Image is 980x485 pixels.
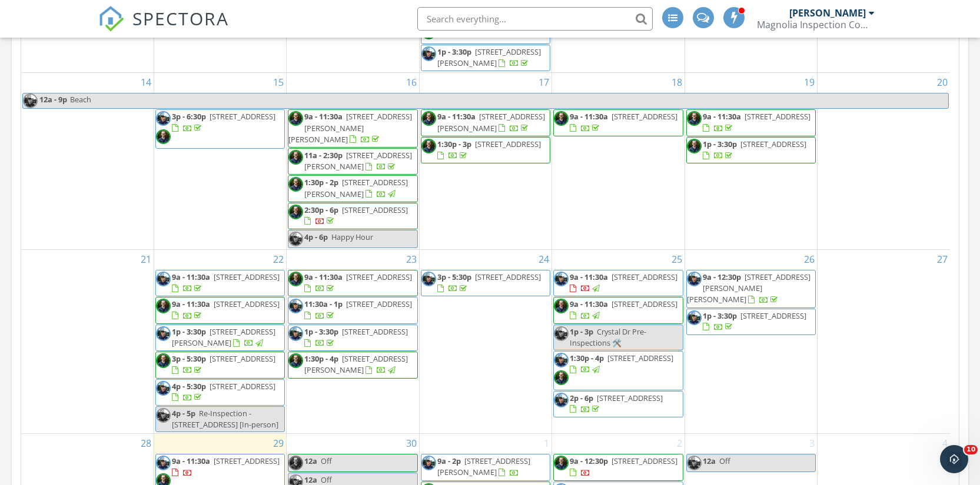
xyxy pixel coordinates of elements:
[304,150,412,172] a: 11a - 2:30p [STREET_ADDRESS][PERSON_NAME]
[155,325,285,351] a: 1p - 3:30p [STREET_ADDRESS][PERSON_NAME]
[437,111,545,133] span: [STREET_ADDRESS][PERSON_NAME]
[304,150,343,160] span: 11a - 2:30p
[570,456,608,466] span: 9a - 12:30p
[570,353,604,363] span: 1:30p - 4p
[172,299,210,309] span: 9a - 11:30a
[686,309,816,335] a: 1p - 3:30p [STREET_ADDRESS]
[70,94,91,105] span: Beach
[687,111,702,126] img: prestons_headshots2.jpeg
[304,353,408,375] span: [STREET_ADDRESS][PERSON_NAME]
[404,73,419,92] a: Go to September 16, 2025
[98,6,124,32] img: The Best Home Inspection Software - Spectora
[703,310,737,321] span: 1p - 3:30p
[703,139,806,160] a: 1p - 3:30p [STREET_ADDRESS]
[542,434,552,453] a: Go to October 1, 2025
[288,353,303,368] img: prestons_headshots2.jpeg
[940,434,950,453] a: Go to October 4, 2025
[210,353,275,364] span: [STREET_ADDRESS]
[172,272,210,282] span: 9a - 11:30a
[703,111,741,122] span: 9a - 11:30a
[21,73,154,250] td: Go to September 14, 2025
[536,73,552,92] a: Go to September 17, 2025
[288,297,417,323] a: 11:30a - 1p [STREET_ADDRESS]
[304,272,343,282] span: 9a - 11:30a
[288,299,303,313] img: img_9823.jpg
[288,232,303,246] img: img_9823.jpg
[304,177,338,188] span: 1:30p - 2p
[321,474,332,485] span: Off
[687,139,702,153] img: prestons_headshots2.jpeg
[172,326,275,348] a: 1p - 3:30p [STREET_ADDRESS][PERSON_NAME]
[156,111,171,126] img: img_9823.jpg
[687,310,702,325] img: img_9823.jpg
[437,139,471,149] span: 1:30p - 3p
[156,408,171,423] img: img_9823.jpg
[802,250,817,269] a: Go to September 26, 2025
[612,111,677,122] span: [STREET_ADDRESS]
[288,270,417,296] a: 9a - 11:30a [STREET_ADDRESS]
[554,272,569,286] img: img_9823.jpg
[419,73,552,250] td: Go to September 17, 2025
[612,299,677,309] span: [STREET_ADDRESS]
[807,434,817,453] a: Go to October 3, 2025
[475,272,541,282] span: [STREET_ADDRESS]
[288,456,303,470] img: prestons_headshots2.jpeg
[685,250,817,434] td: Go to September 26, 2025
[607,353,673,363] span: [STREET_ADDRESS]
[421,137,550,163] a: 1:30p - 3p [STREET_ADDRESS]
[155,352,285,378] a: 3p - 5:30p [STREET_ADDRESS]
[554,393,569,407] img: img_9823.jpg
[421,109,550,136] a: 9a - 11:30a [STREET_ADDRESS][PERSON_NAME]
[172,408,195,419] span: 4p - 5p
[287,73,419,250] td: Go to September 16, 2025
[570,353,673,374] a: 1:30p - 4p [STREET_ADDRESS]
[172,408,278,430] span: Re-Inspection - [STREET_ADDRESS] [In-person]
[288,111,412,144] a: 9a - 11:30a [STREET_ADDRESS][PERSON_NAME][PERSON_NAME]
[437,46,541,68] a: 1p - 3:30p [STREET_ADDRESS][PERSON_NAME]
[288,325,417,351] a: 1p - 3:30p [STREET_ADDRESS]
[802,73,817,92] a: Go to September 19, 2025
[570,326,593,337] span: 1p - 3p
[304,150,412,172] span: [STREET_ADDRESS][PERSON_NAME]
[940,445,968,473] iframe: Intercom live chat
[570,456,677,477] a: 9a - 12:30p [STREET_ADDRESS]
[172,272,280,293] a: 9a - 11:30a [STREET_ADDRESS]
[156,381,171,396] img: img_9823.jpg
[304,177,408,199] span: [STREET_ADDRESS][PERSON_NAME]
[553,351,683,390] a: 1:30p - 4p [STREET_ADDRESS]
[132,6,229,31] span: SPECTORA
[475,139,541,149] span: [STREET_ADDRESS]
[304,232,328,242] span: 4p - 6p
[703,139,737,149] span: 1p - 3:30p
[703,456,716,466] span: 12a
[421,111,436,126] img: prestons_headshots2.jpeg
[288,326,303,341] img: img_9823.jpg
[687,272,810,305] span: [STREET_ADDRESS][PERSON_NAME][PERSON_NAME]
[172,381,206,392] span: 4p - 5:30p
[757,19,875,31] div: Magnolia Inspection Company
[437,456,530,477] span: [STREET_ADDRESS][PERSON_NAME]
[214,299,280,309] span: [STREET_ADDRESS]
[154,73,286,250] td: Go to September 15, 2025
[154,250,286,434] td: Go to September 22, 2025
[304,299,343,309] span: 11:30a - 1p
[570,272,608,282] span: 9a - 11:30a
[288,352,417,378] a: 1:30p - 4p [STREET_ADDRESS][PERSON_NAME]
[554,456,569,470] img: prestons_headshots2.jpeg
[138,434,154,453] a: Go to September 28, 2025
[536,250,552,269] a: Go to September 24, 2025
[288,150,303,165] img: prestons_headshots2.jpeg
[138,250,154,269] a: Go to September 21, 2025
[138,73,154,92] a: Go to September 14, 2025
[437,46,471,57] span: 1p - 3:30p
[703,272,741,282] span: 9a - 12:30p
[669,250,685,269] a: Go to September 25, 2025
[703,111,810,133] a: 9a - 11:30a [STREET_ADDRESS]
[172,326,275,348] span: [STREET_ADDRESS][PERSON_NAME]
[686,137,816,163] a: 1p - 3:30p [STREET_ADDRESS]
[686,109,816,136] a: 9a - 11:30a [STREET_ADDRESS]
[570,111,608,122] span: 9a - 11:30a
[304,353,408,375] a: 1:30p - 4p [STREET_ADDRESS][PERSON_NAME]
[421,454,550,480] a: 9a - 2p [STREET_ADDRESS][PERSON_NAME]
[23,93,38,108] img: img_9823.jpg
